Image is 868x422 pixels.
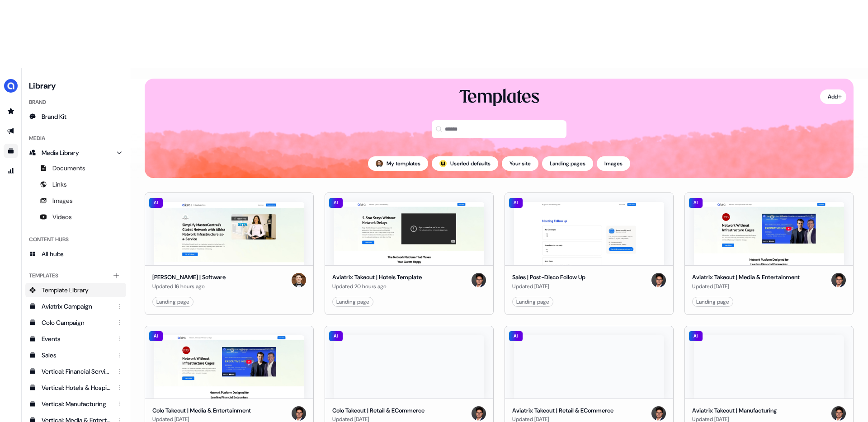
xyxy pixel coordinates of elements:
span: Videos [52,212,72,221]
div: Aviatrix Takeout | Media & Entertainment [692,273,800,282]
div: Colo Takeout | Media & Entertainment [152,406,251,415]
a: Sales [25,348,126,362]
img: Carlos [292,273,306,287]
div: AI [149,331,163,342]
span: Template Library [42,286,89,295]
a: Vertical: Hotels & Hospitality [25,380,126,395]
button: Sales | Post-Disco Follow UpAISales | Post-Disco Follow UpUpdated [DATE]HughLanding page [505,192,674,315]
a: Documents [25,161,126,175]
div: Vertical: Manufacturing [42,399,112,408]
h3: Library [25,79,126,91]
img: Hugh [651,273,666,287]
a: Aviatrix Campaign [25,299,126,314]
a: Brand Kit [25,109,126,124]
button: Add [820,89,846,104]
div: Vertical: Hotels & Hospitality [42,383,112,392]
img: Aviatrix Takeout | Hotels Template [334,202,484,265]
button: Images [597,156,630,171]
a: Vertical: Manufacturing [25,397,126,411]
div: Aviatrix Takeout | Retail & ECommerce [512,406,613,415]
img: Aviatrix Takeout | Retail & ECommerce [514,335,664,399]
div: Updated [DATE] [692,282,800,291]
div: AI [149,197,163,208]
div: Landing page [156,297,189,306]
div: AI [689,197,703,208]
img: Hugh [651,406,666,421]
span: Documents [52,164,85,173]
a: Template Library [25,283,126,297]
img: Aviatrix Takeout | Media & Entertainment [694,202,844,265]
div: Aviatrix Takeout | Hotels Template [332,273,422,282]
a: Go to attribution [4,164,18,178]
button: Aviatrix Takeout | Media & EntertainmentAIAviatrix Takeout | Media & EntertainmentUpdated [DATE]H... [684,192,854,315]
div: Aviatrix Campaign [42,302,112,311]
div: Vertical: Financial Services [42,367,112,376]
div: [PERSON_NAME] | Software [152,273,226,282]
div: Sales [42,351,112,360]
div: Content Hubs [25,232,126,247]
a: Go to outbound experience [4,124,18,138]
a: Colo Campaign [25,315,126,330]
button: My templates [368,156,428,171]
button: Aviatrix Takeout | Hotels TemplateAIAviatrix Takeout | Hotels TemplateUpdated 20 hours agoHughLan... [325,192,494,315]
div: AI [689,331,703,342]
img: Hugh [831,406,846,421]
button: Carlos | SoftwareAI[PERSON_NAME] | SoftwareUpdated 16 hours agoCarlosLanding page [145,192,314,315]
div: Updated [DATE] [512,282,585,291]
div: Colo Campaign [42,318,112,327]
a: Images [25,193,126,208]
div: Updated 20 hours ago [332,282,422,291]
img: Aviatrix Takeout | Manufacturing [694,335,844,399]
button: userled logo;Userled defaults [432,156,498,171]
a: All hubs [25,247,126,261]
img: Carlos [376,160,383,167]
img: Sales | Post-Disco Follow Up [514,202,664,265]
a: Go to templates [4,144,18,158]
div: AI [509,197,523,208]
span: All hubs [42,249,64,258]
div: Events [42,334,112,343]
span: Media Library [42,148,79,157]
a: Links [25,177,126,192]
span: Links [52,180,67,189]
div: AI [509,331,523,342]
div: Aviatrix Takeout | Manufacturing [692,406,777,415]
div: AI [329,331,343,342]
button: Your site [502,156,538,171]
div: Landing page [696,297,729,306]
div: Brand [25,95,126,109]
img: Colo Takeout | Retail & ECommerce [334,335,484,399]
img: Hugh [472,273,486,287]
img: Carlos | Software [154,202,304,265]
div: Landing page [516,297,549,306]
a: Events [25,332,126,346]
img: Hugh [831,273,846,287]
span: Brand Kit [42,112,66,121]
a: Vertical: Financial Services [25,364,126,379]
a: Go to prospects [4,104,18,118]
img: Hugh [292,406,306,421]
div: Updated 16 hours ago [152,282,226,291]
div: Templates [25,268,126,283]
img: userled logo [439,160,447,167]
div: Colo Takeout | Retail & ECommerce [332,406,425,415]
div: Templates [459,86,539,109]
div: AI [329,197,343,208]
div: Landing page [336,297,369,306]
div: Media [25,131,126,145]
button: Landing pages [542,156,593,171]
span: Images [52,196,73,205]
div: Sales | Post-Disco Follow Up [512,273,585,282]
a: Media Library [25,145,126,160]
a: Videos [25,210,126,224]
img: Hugh [472,406,486,421]
img: Colo Takeout | Media & Entertainment [154,335,304,399]
div: ; [439,160,447,167]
